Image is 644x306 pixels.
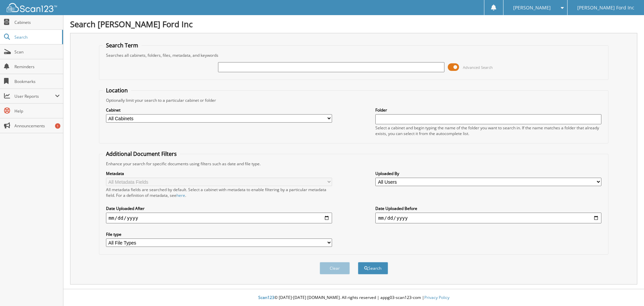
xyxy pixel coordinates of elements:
div: Optionally limit your search to a particular cabinet or folder [103,97,605,103]
button: Clear [320,262,350,274]
span: Search [14,34,59,40]
div: All metadata fields are searched by default. Select a cabinet with metadata to enable filtering b... [106,187,332,198]
span: Cabinets [14,19,60,25]
span: Help [14,108,60,114]
div: 1 [55,123,60,129]
span: Scan [14,49,60,55]
img: scan123-logo-white.svg [7,3,57,12]
label: Uploaded By [375,171,601,176]
label: Cabinet [106,107,332,113]
span: Reminders [14,64,60,70]
a: here [176,192,185,198]
legend: Search Term [103,42,142,49]
div: Searches all cabinets, folders, files, metadata, and keywords [103,52,605,58]
label: Date Uploaded After [106,206,332,211]
span: [PERSON_NAME] [513,6,551,10]
span: Advanced Search [463,65,493,70]
a: Privacy Policy [424,295,449,300]
label: Folder [375,107,601,113]
button: Search [358,262,388,274]
legend: Location [103,87,131,94]
span: User Reports [14,93,55,99]
span: Bookmarks [14,79,60,84]
div: © [DATE]-[DATE] [DOMAIN_NAME]. All rights reserved | appg03-scan123-com | [63,290,644,306]
input: start [106,213,332,223]
span: Scan123 [258,295,274,300]
h1: Search [PERSON_NAME] Ford Inc [70,18,637,30]
legend: Additional Document Filters [103,150,180,158]
label: Date Uploaded Before [375,206,601,211]
label: Metadata [106,171,332,176]
input: end [375,213,601,223]
div: Select a cabinet and begin typing the name of the folder you want to search in. If the name match... [375,125,601,136]
span: Announcements [14,123,60,129]
div: Enhance your search for specific documents using filters such as date and file type. [103,161,605,167]
label: File type [106,231,332,237]
span: [PERSON_NAME] Ford Inc [577,6,634,10]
